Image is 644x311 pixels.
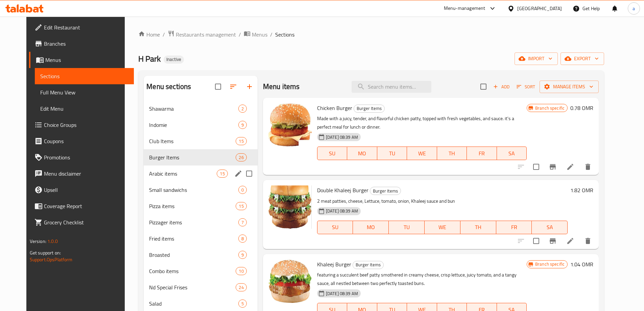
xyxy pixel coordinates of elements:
span: Menus [252,30,267,39]
li: / [270,30,272,39]
div: Combo items10 [144,263,257,279]
span: import [520,54,552,63]
a: Sections [35,68,134,84]
a: Grocery Checklist [29,214,134,230]
button: SA [532,221,568,234]
div: items [238,186,247,194]
span: Edit Menu [40,105,128,113]
div: Shawarma2 [144,101,257,117]
span: 1.0.0 [47,237,58,246]
img: Double Khaleej Burger [268,185,312,229]
span: 9 [239,122,246,128]
a: Edit Restaurant [29,19,134,36]
a: Menus [244,30,267,39]
button: Branch-specific-item [545,159,561,175]
span: Choice Groups [44,121,128,129]
div: Pizza items15 [144,198,257,214]
span: a [633,5,635,12]
span: Inactive [164,57,184,62]
span: SU [320,149,344,158]
div: items [238,218,247,226]
span: 7 [239,219,246,226]
div: Club Items [149,137,236,145]
span: Arabic items [149,170,217,178]
span: Burger Items [370,187,401,195]
h6: 1.04 OMR [570,260,593,269]
a: Edit menu item [566,237,574,245]
span: Pizza items [149,202,236,210]
div: items [238,105,247,113]
span: Version: [30,237,46,246]
div: Fried items8 [144,230,257,247]
span: Restaurants management [176,30,236,39]
span: Edit Restaurant [44,23,128,31]
div: Menu-management [444,4,485,13]
div: items [238,121,247,129]
button: SU [317,221,353,234]
div: items [238,251,247,259]
h6: 1.82 OMR [570,185,593,195]
span: Select to update [529,234,543,248]
img: Chicken Burger [268,103,312,147]
button: Manage items [540,81,599,93]
a: Coverage Report [29,198,134,214]
button: edit [233,169,243,179]
span: WE [410,149,434,158]
div: Indomie9 [144,117,257,133]
span: Branch specific [532,105,567,111]
span: Grocery Checklist [44,218,128,226]
span: Menus [45,56,128,64]
button: delete [580,233,596,249]
input: search [352,81,431,93]
button: Branch-specific-item [545,233,561,249]
span: export [566,54,599,63]
span: Menu disclaimer [44,170,128,178]
button: WE [407,147,437,160]
a: Choice Groups [29,117,134,133]
div: Arabic items15edit [144,165,257,182]
span: 10 [236,268,246,274]
span: SA [500,149,524,158]
div: Burger Items [353,261,384,269]
div: Nd Special Frises24 [144,279,257,295]
div: Small sandwichs0 [144,182,257,198]
div: Inactive [164,55,184,64]
span: FR [499,222,529,232]
button: Add section [241,79,258,95]
a: Upsell [29,182,134,198]
span: Promotions [44,153,128,161]
div: Burger Items [354,105,385,113]
span: Burger Items [353,261,383,269]
span: SA [534,222,565,232]
span: 0 [239,187,246,193]
div: Pizzager items7 [144,214,257,230]
a: Full Menu View [35,84,134,101]
h2: Menu sections [146,82,191,92]
span: TU [391,222,422,232]
span: 15 [236,138,246,145]
span: TH [463,222,494,232]
button: Sort [515,82,537,92]
img: Khaleej Burger [268,260,312,303]
div: Broasted [149,251,238,259]
span: 15 [236,203,246,209]
button: TU [377,147,407,160]
span: Coverage Report [44,202,128,210]
span: Sort [517,83,535,91]
span: Add [492,83,510,91]
button: WE [425,221,460,234]
button: Add [491,82,512,92]
span: 9 [239,252,246,258]
span: Select to update [529,160,543,174]
span: Indomie [149,121,238,129]
span: TH [440,149,464,158]
span: Chicken Burger [317,103,352,113]
button: TH [460,221,496,234]
span: WE [427,222,458,232]
li: / [239,30,241,39]
span: Burger Items [149,153,236,161]
span: Pizzager items [149,218,238,226]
